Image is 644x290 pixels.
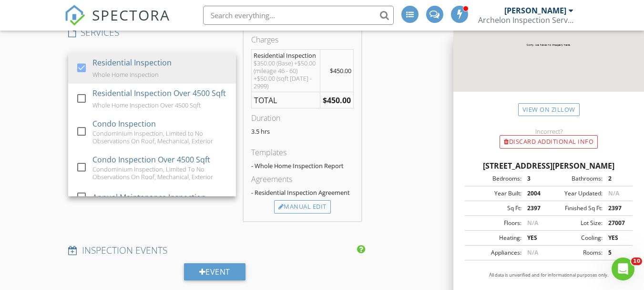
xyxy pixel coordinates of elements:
[549,234,603,242] div: Cooling:
[468,234,521,242] div: Heating:
[92,57,172,68] div: Residential Inspection
[468,204,521,213] div: Sq Ft:
[92,5,170,25] span: SPECTORA
[184,263,245,280] div: Event
[254,52,318,59] div: Residential Inspection
[549,248,603,257] div: Rooms:
[500,135,598,149] div: Discard Additional info
[521,174,549,183] div: 3
[92,101,201,109] div: Whole Home Inspection Over 4500 Sqft
[251,92,320,108] td: TOTAL
[274,200,331,214] div: Manual Edit
[603,204,630,213] div: 2397
[631,258,642,265] span: 10
[468,174,521,183] div: Bedrooms:
[549,174,603,183] div: Bathrooms:
[323,95,351,106] strong: $450.00
[518,103,580,116] a: View on Zillow
[603,219,630,227] div: 27007
[549,189,603,198] div: Year Updated:
[92,192,206,203] div: Annual Maintenance Inspection
[603,234,630,242] div: YES
[468,189,521,198] div: Year Built:
[330,66,351,75] span: $450.00
[68,244,361,257] h4: INSPECTION EVENTS
[92,154,210,165] div: Condo Inspection Over 4500 Sqft
[251,128,354,135] p: 3.5 hrs
[465,160,633,172] div: [STREET_ADDRESS][PERSON_NAME]
[478,15,573,25] div: Archelon Inspection Service
[64,5,85,26] img: The Best Home Inspection Software - Spectora
[465,272,633,279] p: All data is unverified and for informational purposes only.
[521,234,549,242] div: YES
[527,219,538,227] span: N/A
[203,6,394,25] input: Search everything...
[251,147,354,158] div: Templates
[251,173,354,185] div: Agreements
[603,174,630,183] div: 2
[608,189,619,197] span: N/A
[468,248,521,257] div: Appliances:
[251,34,354,45] div: Charges
[549,219,603,227] div: Lot Size:
[92,118,156,129] div: Condo Inspection
[521,189,549,198] div: 2004
[64,13,170,33] a: SPECTORA
[92,129,228,145] div: Condominium Inspection, Limited to No Observations On Roof, Mechanical, Exterior
[251,112,354,124] div: Duration
[527,248,538,257] span: N/A
[251,162,354,170] div: - Whole Home Inspection Report
[549,204,603,213] div: Finished Sq Ft:
[92,71,159,78] div: Whole Home Inspection
[603,248,630,257] div: 5
[612,258,634,280] iframe: Intercom live chat
[254,59,318,90] div: $350.00 (Base) +$50.00 (mileage 46 - 60) +$50.00 (sqft [DATE] - 2999)
[92,87,226,99] div: Residential Inspection Over 4500 Sqft
[521,204,549,213] div: 2397
[453,128,644,135] div: Incorrect?
[504,6,566,15] div: [PERSON_NAME]
[251,189,354,196] div: - Residential Inspection Agreement
[92,165,228,181] div: Condominium Inspection, Limited To No Observations On Roof, Mechanical, Exterior
[468,219,521,227] div: Floors:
